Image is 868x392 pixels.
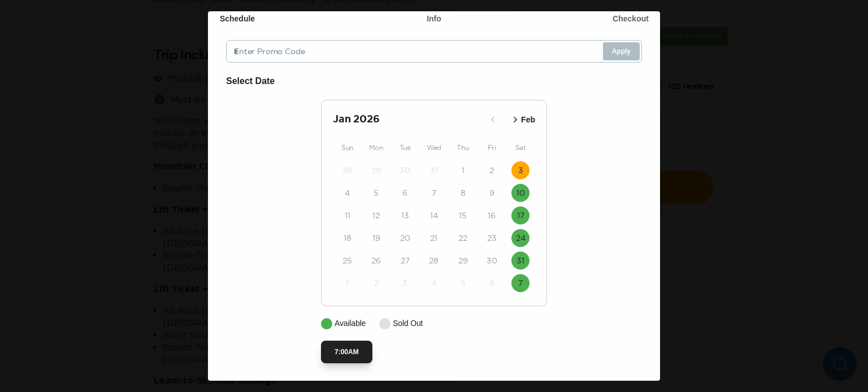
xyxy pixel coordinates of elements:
time: 1 [462,165,465,176]
time: 18 [344,232,351,244]
button: 23 [483,229,501,247]
time: 13 [401,210,409,221]
time: 23 [487,232,497,244]
p: Sold Out [393,318,423,329]
time: 20 [400,232,410,244]
time: 11 [345,210,350,221]
p: Available [335,318,366,329]
time: 29 [458,255,468,266]
p: Feb [521,114,535,126]
button: 28 [425,252,443,270]
time: 7 [432,187,436,199]
time: 14 [430,210,438,221]
button: Feb [506,111,539,129]
time: 21 [430,232,437,244]
button: 29 [367,161,385,179]
button: 20 [396,229,414,247]
div: Sun [333,141,362,155]
button: 1 [454,161,472,179]
button: 13 [396,206,414,224]
button: 30 [396,161,414,179]
button: 7 [425,184,443,202]
div: Wed [419,141,448,155]
time: 24 [516,232,526,244]
time: 28 [342,165,352,176]
button: 4 [338,184,357,202]
time: 31 [430,165,438,176]
time: 8 [461,187,466,199]
button: 31 [511,252,530,270]
button: 11 [338,206,357,224]
button: 1 [338,274,357,292]
time: 2 [374,278,379,289]
button: 25 [338,252,357,270]
div: Thu [449,141,478,155]
button: 24 [511,229,530,247]
button: 8 [454,184,472,202]
div: Mon [362,141,390,155]
time: 25 [342,255,352,266]
button: 14 [425,206,443,224]
h6: Select Date [226,74,642,89]
button: 6 [396,184,414,202]
button: 7:00AM [321,341,372,363]
button: 19 [367,229,385,247]
time: 17 [517,210,524,221]
h6: Checkout [613,13,649,24]
button: 31 [425,161,443,179]
time: 29 [371,165,381,176]
button: 7 [511,274,530,292]
h6: Schedule [220,13,255,24]
time: 30 [487,255,497,266]
button: 16 [483,206,501,224]
button: 18 [338,229,357,247]
time: 6 [489,278,494,289]
time: 3 [518,165,523,176]
time: 3 [402,278,407,289]
button: 2 [483,161,501,179]
time: 5 [461,278,466,289]
button: 27 [396,252,414,270]
button: 30 [483,252,501,270]
time: 27 [401,255,410,266]
time: 31 [517,255,524,266]
time: 10 [517,187,525,199]
button: 28 [338,161,357,179]
button: 15 [454,206,472,224]
div: Sat [506,141,535,155]
button: 29 [454,252,472,270]
time: 12 [372,210,380,221]
button: 17 [511,206,530,224]
time: 28 [429,255,439,266]
time: 19 [372,232,380,244]
button: 12 [367,206,385,224]
h6: Info [427,13,441,24]
h2: Jan 2026 [333,112,484,127]
button: 26 [367,252,385,270]
time: 1 [346,278,349,289]
time: 16 [488,210,496,221]
time: 4 [345,187,350,199]
button: 3 [396,274,414,292]
button: 6 [483,274,501,292]
time: 2 [489,165,494,176]
button: 22 [454,229,472,247]
time: 9 [489,187,494,199]
button: 4 [425,274,443,292]
button: 10 [511,184,530,202]
time: 15 [459,210,467,221]
div: Tue [390,141,419,155]
button: 9 [483,184,501,202]
button: 3 [511,161,530,179]
div: Fri [478,141,506,155]
button: 2 [367,274,385,292]
button: 5 [367,184,385,202]
time: 26 [371,255,381,266]
time: 30 [400,165,410,176]
time: 7 [518,278,523,289]
time: 6 [402,187,407,199]
time: 22 [458,232,467,244]
button: 21 [425,229,443,247]
button: 5 [454,274,472,292]
time: 4 [431,278,436,289]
